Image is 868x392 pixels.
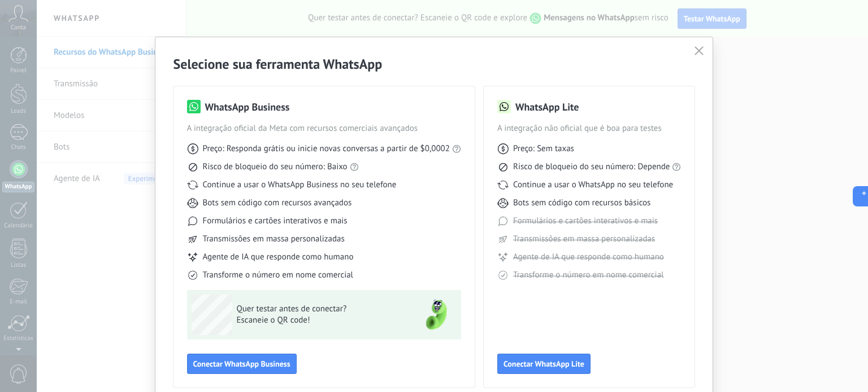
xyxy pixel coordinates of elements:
span: Preço: Responda grátis ou inicie novas conversas a partir de $0,0002 [203,143,450,155]
span: A integração não oficial que é boa para testes [497,123,682,134]
span: Continue a usar o WhatsApp no seu telefone [513,179,673,191]
span: Bots sem código com recursos básicos [513,197,650,209]
span: A integração oficial da Meta com recursos comerciais avançados [187,123,461,134]
h3: WhatsApp Lite [515,100,579,114]
span: Preço: Sem taxas [513,143,574,155]
span: Quer testar antes de conectar? [237,303,402,315]
img: green-phone.png [416,294,457,335]
span: Formulários e cartões interativos e mais [513,215,658,227]
span: Agente de IA que responde como humano [513,252,664,263]
span: Escaneie o QR code! [237,315,402,326]
button: Conectar WhatsApp Lite [497,354,591,374]
span: Transmissões em massa personalizadas [203,234,345,245]
span: Transforme o número em nome comercial [203,270,353,281]
span: Continue a usar o WhatsApp Business no seu telefone [203,179,397,191]
span: Risco de bloqueio do seu número: Baixo [203,161,348,173]
span: Agente de IA que responde como humano [203,252,354,263]
span: Conectar WhatsApp Lite [504,360,584,368]
h3: WhatsApp Business [205,100,290,114]
span: Risco de bloqueio do seu número: Depende [513,161,670,173]
h2: Selecione sua ferramenta WhatsApp [173,55,695,73]
span: Transforme o número em nome comercial [513,270,663,281]
span: Bots sem código com recursos avançados [203,197,352,209]
span: Transmissões em massa personalizadas [513,234,655,245]
button: Conectar WhatsApp Business [187,354,297,374]
span: Formulários e cartões interativos e mais [203,215,348,227]
span: Conectar WhatsApp Business [193,360,290,368]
